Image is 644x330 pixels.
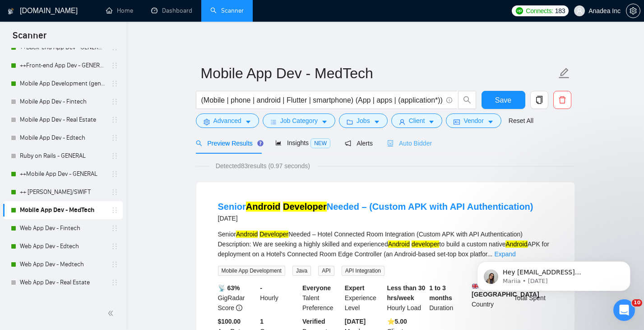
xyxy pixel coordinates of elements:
span: API [318,266,334,276]
span: Mobile App Development [218,266,285,276]
span: user [399,118,405,125]
span: holder [111,225,118,232]
button: idcardVendorcaret-down [446,113,501,128]
mark: developer [412,240,440,248]
span: Vendor [463,116,483,126]
a: ++ [PERSON_NAME]/SWIFT [20,183,106,201]
div: Talent Preference [301,283,343,313]
span: 183 [555,6,565,16]
span: Preview Results [196,140,261,147]
span: holder [111,243,118,250]
b: Everyone [302,284,331,292]
a: ++Mobile App Dev - GENERAL [20,165,106,183]
mark: Developer [283,202,327,212]
button: barsJob Categorycaret-down [263,113,335,128]
span: Detected 83 results (0.97 seconds) [209,161,316,171]
span: NEW [310,138,330,148]
img: upwork-logo.png [516,7,523,14]
span: Java [292,266,311,276]
b: 📡 63% [218,284,240,292]
span: holder [111,207,118,214]
mark: Android [246,202,281,212]
b: - [260,284,262,292]
div: Senior Needed – Hotel Connected Room Integration (Custom APK with API Authentication) Description... [218,229,553,259]
div: Duration [427,283,470,313]
a: ++Web&Mobile App Dev - GENERAL [20,292,106,310]
span: holder [111,62,118,69]
input: Scanner name... [201,62,556,85]
button: search [458,91,476,109]
span: holder [111,279,118,286]
a: ++Front-end App Dev - GENERAL [20,57,106,75]
a: Mobile App Development (general) [20,75,106,93]
div: Experience Level [343,283,385,313]
b: ⭐️ 5.00 [387,318,407,325]
button: delete [553,91,571,109]
span: Auto Bidder [387,140,432,147]
span: setting [204,118,210,125]
span: holder [111,170,118,178]
span: copy [531,96,548,104]
span: delete [554,96,571,104]
span: caret-down [428,118,435,125]
b: 1 to 3 months [429,284,452,302]
a: Mobile App Dev - MedTech [20,201,106,219]
div: Hourly Load [385,283,428,313]
a: Web App Dev - Medtech [20,255,106,273]
span: info-circle [446,97,452,103]
iframe: Intercom live chat [613,299,635,321]
button: setting [626,4,640,18]
span: caret-down [245,118,251,125]
span: Connects: [526,6,553,16]
button: userClientcaret-down [391,113,443,128]
span: double-left [107,309,116,318]
a: dashboardDashboard [151,7,192,14]
div: GigRadar Score [216,283,259,313]
img: logo [8,4,14,19]
span: notification [345,140,351,146]
a: SeniorAndroid DeveloperNeeded – (Custom APK with API Authentication) [218,202,533,212]
span: Save [495,94,511,106]
a: Mobile App Dev - Fintech [20,93,106,111]
b: Verified [302,318,325,325]
button: Save [482,91,525,109]
b: $100.00 [218,318,241,325]
span: info-circle [236,305,242,311]
span: holder [111,98,118,105]
span: setting [626,7,640,14]
div: Hourly [258,283,301,313]
span: holder [111,152,118,160]
a: Web App Dev - Fintech [20,219,106,237]
span: caret-down [321,118,328,125]
a: Reset All [509,116,533,126]
span: area-chart [275,140,282,146]
span: holder [111,116,118,123]
span: search [196,140,202,146]
a: Ruby on Rails - GENERAL [20,147,106,165]
a: setting [626,7,640,14]
span: Alerts [345,140,373,147]
b: Expert [345,284,365,292]
span: search [459,96,476,104]
span: idcard [454,118,460,125]
iframe: Intercom notifications message [463,242,644,306]
a: searchScanner [210,7,244,14]
input: Search Freelance Jobs... [201,94,442,106]
span: Scanner [5,29,54,48]
button: folderJobscaret-down [339,113,388,128]
mark: Developer [259,231,288,238]
b: 1 [260,318,264,325]
span: API Integration [342,266,385,276]
span: holder [111,80,118,87]
span: Insights [275,139,330,146]
mark: Android [388,240,410,248]
span: Job Category [280,116,318,126]
div: [DATE] [218,213,533,224]
mark: Android [505,240,527,248]
span: Jobs [357,116,370,126]
span: user [576,8,583,14]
